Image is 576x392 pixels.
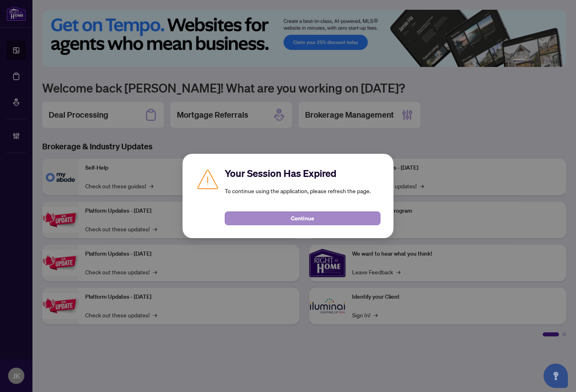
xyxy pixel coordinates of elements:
[196,167,220,191] img: Caution icon
[544,364,568,388] button: Open asap
[225,211,380,225] button: Continue
[291,212,314,225] span: Continue
[225,167,380,180] h2: Your Session Has Expired
[225,167,380,225] div: To continue using the application, please refresh the page.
